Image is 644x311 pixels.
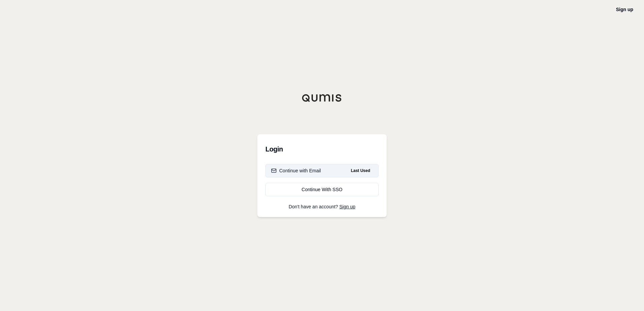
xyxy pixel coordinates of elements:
[265,142,379,156] h3: Login
[265,204,379,209] p: Don't have an account?
[265,164,379,177] button: Continue with EmailLast Used
[271,167,321,174] div: Continue with Email
[616,7,633,12] a: Sign up
[340,204,355,209] a: Sign up
[265,183,379,196] a: Continue With SSO
[348,167,373,175] span: Last Used
[271,186,373,193] div: Continue With SSO
[302,94,342,102] img: Qumis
